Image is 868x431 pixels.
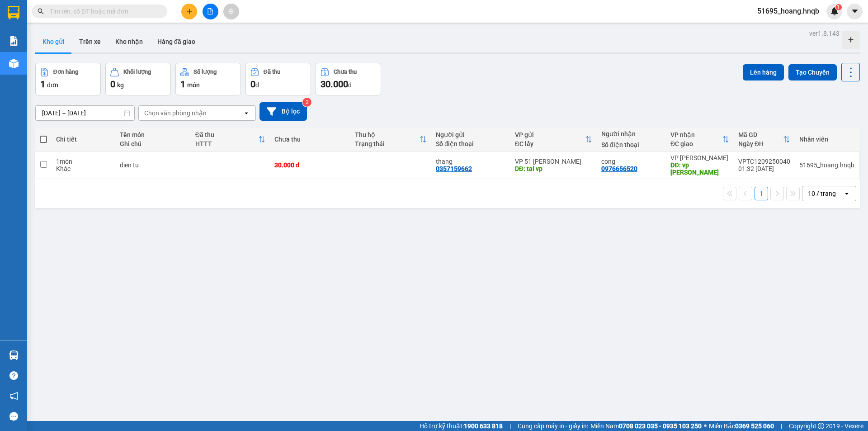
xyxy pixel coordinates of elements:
[203,4,218,19] button: file-add
[420,421,503,431] span: Hỗ trợ kỹ thuật:
[350,128,431,152] th: Toggle SortBy
[510,128,597,152] th: Toggle SortBy
[509,421,511,431] span: |
[735,422,774,430] strong: 0369 525 060
[250,79,255,90] span: 0
[9,392,18,400] span: notification
[9,371,18,380] span: question-circle
[515,131,585,138] div: VP gửi
[38,8,44,14] span: search
[743,64,784,81] button: Lên hàng
[9,59,19,68] img: warehouse-icon
[72,31,108,52] button: Trên xe
[274,161,346,169] div: 30.000 đ
[180,79,185,90] span: 1
[228,8,234,14] span: aim
[704,424,707,428] span: ⚪️
[175,63,241,95] button: Số lượng1món
[274,136,346,143] div: Chưa thu
[750,5,826,17] span: 51695_hoang.hnqb
[120,131,186,138] div: Tên món
[120,161,186,169] div: dien tu
[40,79,45,90] span: 1
[355,131,420,138] div: Thu hộ
[35,31,72,52] button: Kho gửi
[781,421,782,431] span: |
[186,8,193,14] span: plus
[515,165,592,172] div: DĐ: tai vp
[355,140,420,147] div: Trạng thái
[436,165,472,172] div: 0357159662
[264,69,280,75] div: Đã thu
[738,165,790,172] div: 01:32 [DATE]
[348,81,352,89] span: đ
[36,106,134,120] input: Select a date range.
[243,109,250,117] svg: open
[110,79,115,90] span: 0
[601,165,637,172] div: 0976656520
[108,31,150,52] button: Kho nhận
[436,131,506,138] div: Người gửi
[738,131,783,138] div: Mã GD
[842,31,860,49] div: Tạo kho hàng mới
[799,136,854,143] div: Nhân viên
[195,131,258,138] div: Đã thu
[515,158,592,165] div: VP 51 [PERSON_NAME]
[666,128,734,152] th: Toggle SortBy
[847,4,863,19] button: caret-down
[191,128,270,152] th: Toggle SortBy
[515,140,585,147] div: ĐC lấy
[809,28,840,38] div: ver 1.8.143
[150,31,203,52] button: Hàng đã giao
[734,128,795,152] th: Toggle SortBy
[670,161,729,176] div: DĐ: vp quang tien
[47,81,58,89] span: đơn
[837,4,840,10] span: 1
[590,421,702,431] span: Miền Nam
[302,98,311,107] sup: 2
[818,423,824,429] span: copyright
[670,154,729,161] div: VP [PERSON_NAME]
[259,102,307,121] button: Bộ lọc
[670,140,722,147] div: ĐC giao
[738,140,783,147] div: Ngày ĐH
[808,189,836,198] div: 10 / trang
[123,69,151,75] div: Khối lượng
[56,158,111,165] div: 1 món
[35,63,101,95] button: Đơn hàng1đơn
[120,140,186,147] div: Ghi chú
[144,109,207,118] div: Chọn văn phòng nhận
[8,6,19,19] img: logo-vxr
[207,8,213,14] span: file-add
[619,422,702,430] strong: 0708 023 035 - 0935 103 250
[799,161,854,169] div: 51695_hoang.hnqb
[334,69,357,75] div: Chưa thu
[255,81,259,89] span: đ
[436,140,506,147] div: Số điện thoại
[193,69,217,75] div: Số lượng
[709,421,774,431] span: Miền Bắc
[518,421,588,431] span: Cung cấp máy in - giấy in:
[9,412,18,421] span: message
[195,140,258,147] div: HTTT
[117,81,124,89] span: kg
[738,158,790,165] div: VPTC1209250040
[670,131,722,138] div: VP nhận
[50,6,156,16] input: Tìm tên, số ĐT hoặc mã đơn
[187,81,200,89] span: món
[181,4,197,19] button: plus
[316,63,381,95] button: Chưa thu30.000đ
[755,187,768,200] button: 1
[835,4,842,10] sup: 1
[56,165,111,172] div: Khác
[601,130,661,137] div: Người nhận
[53,69,78,75] div: Đơn hàng
[9,350,19,360] img: warehouse-icon
[245,63,311,95] button: Đã thu0đ
[321,79,348,90] span: 30.000
[105,63,171,95] button: Khối lượng0kg
[464,422,503,430] strong: 1900 633 818
[601,141,661,148] div: Số điện thoại
[9,36,19,46] img: solution-icon
[56,136,111,143] div: Chi tiết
